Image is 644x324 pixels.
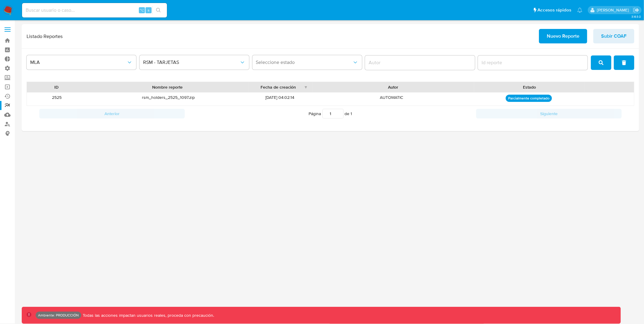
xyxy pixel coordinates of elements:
[597,7,631,13] p: ramiro.carbonell@mercadolibre.com.co
[22,6,167,14] input: Buscar usuario o caso...
[148,7,149,13] span: s
[81,313,214,318] p: Todas las acciones impactan usuarios reales, proceda con precaución.
[139,7,144,13] span: ⌥
[633,7,639,13] a: Salir
[38,314,79,316] p: Ambiente: PRODUCCIÓN
[152,6,165,14] button: search-icon
[537,7,571,13] span: Accesos rápidos
[577,8,582,13] a: Notificaciones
